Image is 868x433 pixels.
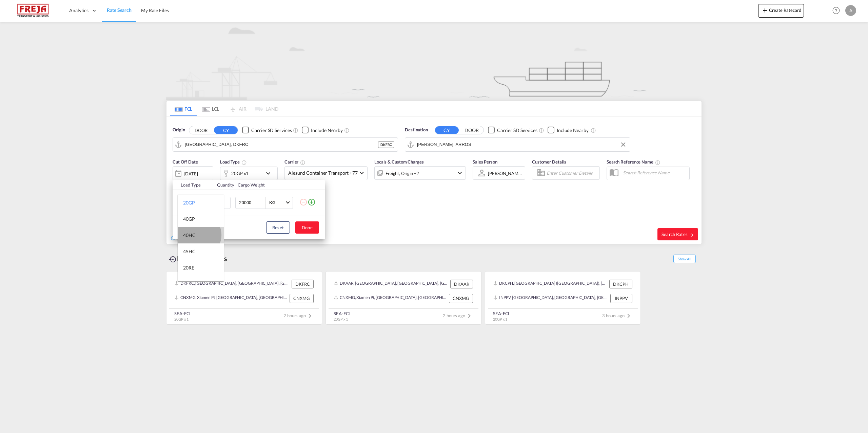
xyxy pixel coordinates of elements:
div: 40GP [183,216,195,222]
div: 45HC [183,248,196,255]
div: 20GP [183,199,195,206]
div: 40HC [183,232,196,239]
div: 20RE [183,264,194,271]
div: 40RE [183,281,194,287]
